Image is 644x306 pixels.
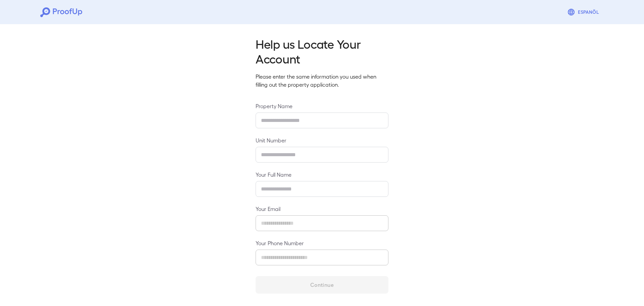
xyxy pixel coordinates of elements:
[256,102,388,110] label: Property Name
[256,239,388,247] label: Your Phone Number
[565,5,604,19] button: Espanõl
[256,205,388,213] label: Your Email
[256,73,388,89] p: Please enter the same information you used when filling out the property application.
[256,136,388,144] label: Unit Number
[256,36,388,66] h2: Help us Locate Your Account
[256,171,388,178] label: Your Full Name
